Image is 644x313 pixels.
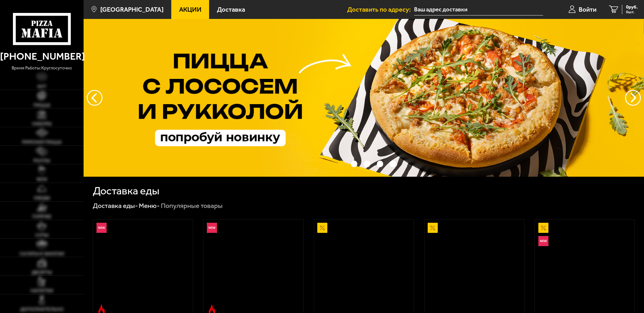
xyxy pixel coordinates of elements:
span: Римская пицца [22,140,62,145]
button: точки переключения [389,161,396,167]
a: Меню- [139,202,160,210]
span: 0 шт. [626,10,638,14]
span: 0 руб. [626,5,638,9]
button: точки переключения [351,161,357,167]
span: Горячее [32,214,51,219]
h1: Доставка еды [93,186,159,196]
span: Акции [179,6,202,13]
img: Акционный [317,223,327,233]
span: Доставка [217,6,245,13]
input: Ваш адрес доставки [414,4,543,15]
span: Салаты и закуски [20,251,64,256]
span: Доставить по адресу: [347,6,414,13]
span: Пицца [33,103,50,108]
img: Новинка [207,223,217,233]
img: Акционный [428,223,438,233]
a: Доставка еды- [93,202,138,210]
img: Акционный [538,223,548,233]
span: Роллы [33,158,50,163]
button: точки переключения [338,161,344,167]
span: [GEOGRAPHIC_DATA] [100,6,164,13]
span: Наборы [32,121,52,126]
span: Супы [35,233,49,238]
span: Дополнительно [20,307,64,312]
div: Популярные товары [161,201,223,210]
span: Хит [37,84,46,89]
button: точки переключения [364,161,370,167]
img: Новинка [97,223,107,233]
span: Десерты [32,270,52,275]
button: предыдущий [625,90,641,106]
span: Напитки [31,288,53,293]
span: Войти [579,6,596,13]
button: следующий [87,90,102,106]
button: точки переключения [377,161,383,167]
img: Новинка [538,236,548,246]
span: Обеды [34,196,50,200]
span: WOK [37,177,47,182]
